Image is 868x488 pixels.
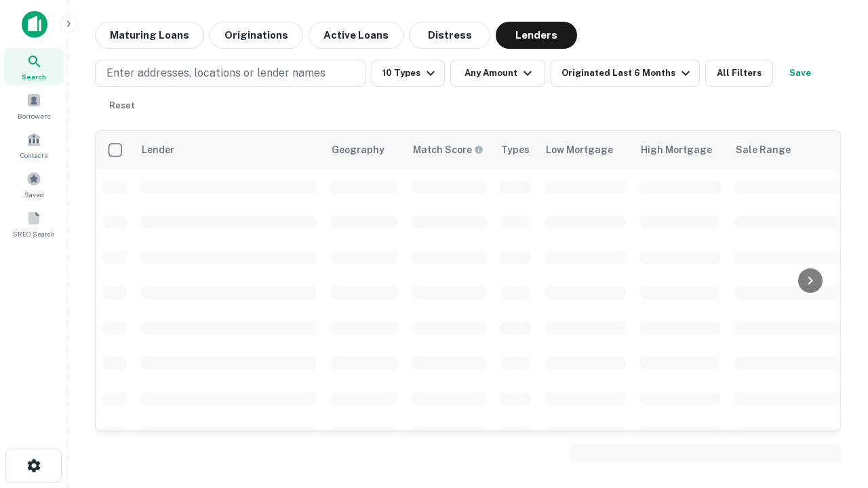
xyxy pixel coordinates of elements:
button: Reset [100,92,144,119]
th: Capitalize uses an advanced AI algorithm to match your search with the best lender. The match sco... [405,131,493,169]
button: Lenders [496,22,577,49]
div: Low Mortgage [546,142,613,158]
button: Originations [210,22,303,49]
th: Sale Range [728,131,850,169]
th: Lender [134,131,323,169]
div: Originated Last 6 Months [561,65,694,81]
button: Save your search to get updates of matches that match your search criteria. [778,60,822,87]
div: Sale Range [736,142,791,158]
h6: Match Score [413,142,481,157]
button: Active Loans [309,22,403,49]
span: Search [22,71,46,82]
div: Capitalize uses an advanced AI algorithm to match your search with the best lender. The match sco... [413,142,484,157]
img: capitalize-icon.png [22,11,47,38]
th: Geography [323,131,405,169]
button: Maturing Loans [95,22,204,49]
th: Types [493,131,538,169]
span: Saved [24,189,44,200]
a: SREO Search [4,205,64,242]
span: Borrowers [18,110,50,121]
button: Enter addresses, locations or lender names [95,60,366,87]
button: 10 Types [372,60,445,87]
button: Distress [409,22,490,49]
div: High Mortgage [641,142,712,158]
button: All Filters [705,60,773,87]
div: Lender [142,142,174,158]
p: Enter addresses, locations or lender names [106,65,325,81]
a: Saved [4,166,64,203]
th: Low Mortgage [538,131,633,169]
a: Contacts [4,127,64,163]
span: Contacts [20,150,47,161]
a: Search [4,48,64,85]
span: SREO Search [13,228,55,239]
button: Originated Last 6 Months [551,60,700,87]
button: Any Amount [450,60,545,87]
div: Geography [332,142,384,158]
div: Types [501,142,530,158]
a: Borrowers [4,87,64,124]
th: High Mortgage [633,131,728,169]
iframe: Chat Widget [800,380,868,445]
